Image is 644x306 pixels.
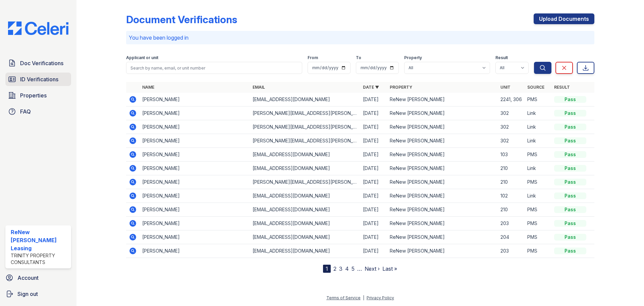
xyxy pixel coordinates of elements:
a: 2 [333,265,336,272]
td: [DATE] [360,189,387,203]
td: ReNew [PERSON_NAME] [387,217,497,230]
span: Doc Verifications [20,59,63,67]
td: [DATE] [360,134,387,148]
td: PMS [525,93,551,106]
span: … [357,265,362,273]
a: Result [554,85,570,90]
td: 210 [498,175,525,189]
td: [PERSON_NAME] [140,134,250,148]
div: Pass [554,248,586,254]
span: FAQ [20,107,31,116]
td: [PERSON_NAME][EMAIL_ADDRESS][PERSON_NAME][DOMAIN_NAME] [250,134,360,148]
div: Pass [554,110,586,117]
td: [PERSON_NAME] [140,217,250,230]
td: [PERSON_NAME] [140,148,250,162]
a: Unit [500,85,511,90]
td: 302 [498,120,525,134]
div: Pass [554,124,586,130]
td: [EMAIL_ADDRESS][DOMAIN_NAME] [250,148,360,162]
td: ReNew [PERSON_NAME] [387,175,497,189]
td: PMS [525,230,551,244]
td: 103 [498,148,525,162]
td: [DATE] [360,175,387,189]
td: [DATE] [360,120,387,134]
a: Terms of Service [326,295,361,300]
td: Link [525,162,551,175]
a: Name [142,85,154,90]
label: Result [495,55,508,60]
span: Account [17,274,39,282]
td: 2241, 306 [498,93,525,106]
div: | [363,295,364,300]
td: [EMAIL_ADDRESS][DOMAIN_NAME] [250,230,360,244]
a: Properties [5,89,71,102]
td: 204 [498,230,525,244]
td: [EMAIL_ADDRESS][DOMAIN_NAME] [250,244,360,258]
label: Property [404,55,422,60]
td: [EMAIL_ADDRESS][DOMAIN_NAME] [250,162,360,175]
td: [PERSON_NAME][EMAIL_ADDRESS][PERSON_NAME][DOMAIN_NAME] [250,106,360,120]
td: [PERSON_NAME] [140,120,250,134]
div: Pass [554,234,586,241]
a: Property [390,85,412,90]
div: Trinity Property Consultants [11,252,68,266]
div: Pass [554,220,586,227]
td: 302 [498,134,525,148]
label: From [308,55,318,60]
td: 203 [498,217,525,230]
td: [DATE] [360,106,387,120]
td: [PERSON_NAME] [140,106,250,120]
td: ReNew [PERSON_NAME] [387,120,497,134]
a: ID Verifications [5,73,71,86]
td: [DATE] [360,162,387,175]
a: Email [253,85,265,90]
td: 102 [498,189,525,203]
div: Pass [554,179,586,185]
td: [PERSON_NAME] [140,175,250,189]
td: Link [525,134,551,148]
div: Pass [554,165,586,172]
td: ReNew [PERSON_NAME] [387,148,497,162]
td: PMS [525,148,551,162]
td: [EMAIL_ADDRESS][DOMAIN_NAME] [250,217,360,230]
td: 210 [498,162,525,175]
p: You have been logged in [129,34,592,42]
span: ID Verifications [20,75,58,83]
div: Pass [554,192,586,199]
a: FAQ [5,105,71,118]
a: Source [527,85,544,90]
label: To [356,55,361,60]
td: [DATE] [360,93,387,106]
td: ReNew [PERSON_NAME] [387,244,497,258]
td: PMS [525,203,551,217]
a: Doc Verifications [5,56,71,70]
div: Pass [554,96,586,103]
td: [DATE] [360,203,387,217]
a: Last » [382,265,397,272]
span: Properties [20,91,47,99]
td: 210 [498,203,525,217]
a: 3 [339,265,342,272]
td: [PERSON_NAME] [140,244,250,258]
td: PMS [525,175,551,189]
button: Sign out [3,287,74,301]
td: [DATE] [360,230,387,244]
td: Link [525,189,551,203]
input: Search by name, email, or unit number [126,62,302,74]
td: [DATE] [360,148,387,162]
div: Document Verifications [126,13,237,26]
td: 203 [498,244,525,258]
a: Upload Documents [534,13,594,24]
td: [PERSON_NAME][EMAIL_ADDRESS][PERSON_NAME][DOMAIN_NAME] [250,120,360,134]
td: PMS [525,217,551,230]
td: ReNew [PERSON_NAME] [387,93,497,106]
a: Privacy Policy [367,295,394,300]
td: [EMAIL_ADDRESS][DOMAIN_NAME] [250,93,360,106]
div: ReNew [PERSON_NAME] Leasing [11,228,68,252]
a: Date ▼ [363,85,379,90]
td: PMS [525,244,551,258]
td: 302 [498,106,525,120]
td: ReNew [PERSON_NAME] [387,230,497,244]
td: [PERSON_NAME] [140,230,250,244]
div: Pass [554,151,586,158]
